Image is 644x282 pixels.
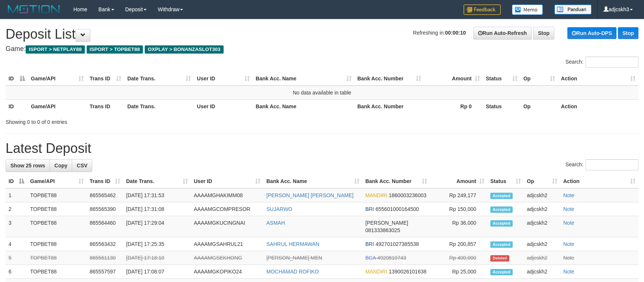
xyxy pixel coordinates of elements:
span: Copy 081333863025 to clipboard [365,227,400,233]
a: Run Auto-Refresh [473,27,532,39]
span: CSV [77,163,87,169]
th: Status [483,99,520,113]
span: BRI [365,241,374,247]
th: Status: activate to sort column ascending [487,174,524,188]
a: Show 25 rows [6,159,50,172]
a: Note [563,192,574,198]
span: Copy 655601000164500 to clipboard [375,206,419,212]
h1: Deposit List [6,27,638,42]
td: adjcskh2 [524,202,560,216]
th: Game/API [28,99,87,113]
th: Date Trans.: activate to sort column ascending [124,72,194,86]
th: Action: activate to sort column ascending [560,174,638,188]
a: Note [563,206,574,212]
td: 865565390 [87,202,123,216]
td: 4 [6,237,27,251]
a: Note [563,220,574,226]
span: ISPORT > TOPBET88 [87,45,143,54]
th: Status: activate to sort column ascending [483,72,520,86]
input: Search: [586,57,638,68]
span: MANDIRI [365,269,387,275]
span: Accepted [490,220,513,227]
td: AAAAMGKOPIKO24 [191,265,263,279]
th: User ID: activate to sort column ascending [191,174,263,188]
td: adjcskh2 [524,237,560,251]
a: Run Auto-DPS [567,27,616,39]
td: [DATE] 17:31:08 [123,202,191,216]
th: ID: activate to sort column descending [6,174,27,188]
strong: 00:00:10 [445,30,466,36]
td: AAAAMGKUCINGNAI [191,216,263,237]
td: adjcskh2 [524,265,560,279]
a: Copy [49,159,72,172]
th: Op [520,99,558,113]
th: Date Trans.: activate to sort column ascending [123,174,191,188]
th: Op: activate to sort column ascending [524,174,560,188]
td: AAAAMGCOMPRESOR [191,202,263,216]
td: TOPBET88 [27,202,87,216]
a: Stop [533,27,554,39]
div: Showing 0 to 0 of 0 entries [6,115,263,126]
span: [PERSON_NAME] [365,220,408,226]
td: [DATE] 17:18:10 [123,251,191,265]
span: OXPLAY > BONANZASLOT303 [145,45,224,54]
a: [PERSON_NAME] MEN [266,255,322,261]
span: Copy 4920810743 to clipboard [377,255,406,261]
input: Search: [586,159,638,170]
td: 3 [6,216,27,237]
td: adjcskh2 [524,251,560,265]
td: TOPBET88 [27,188,87,202]
span: Refreshing in: [413,30,466,36]
td: 865565462 [87,188,123,202]
label: Search: [565,57,638,68]
a: Stop [618,27,638,39]
span: Accepted [490,269,513,275]
td: [DATE] 17:31:53 [123,188,191,202]
a: Note [563,241,574,247]
img: Button%20Memo.svg [512,4,543,15]
td: AAAAMGHAKIMM08 [191,188,263,202]
td: TOPBET88 [27,251,87,265]
span: Accepted [490,241,513,248]
h1: Latest Deposit [6,141,638,156]
td: adjcskh2 [524,188,560,202]
h4: Game: [6,45,638,53]
td: 865561130 [87,251,123,265]
span: Copy [54,163,67,169]
th: Game/API: activate to sort column ascending [28,72,87,86]
th: Trans ID: activate to sort column ascending [87,174,123,188]
span: Show 25 rows [10,163,45,169]
th: Amount: activate to sort column ascending [430,174,487,188]
th: Op: activate to sort column ascending [520,72,558,86]
th: User ID [194,99,253,113]
span: ISPORT > NETPLAY88 [26,45,85,54]
a: CSV [72,159,92,172]
td: AAAAMGSAHRUL21 [191,237,263,251]
td: AAAAMGSEKHONG [191,251,263,265]
th: Bank Acc. Number: activate to sort column ascending [362,174,430,188]
td: 865564460 [87,216,123,237]
a: ASMAH [266,220,285,226]
th: Bank Acc. Name [253,99,354,113]
th: Bank Acc. Number: activate to sort column ascending [355,72,424,86]
td: [DATE] 17:29:04 [123,216,191,237]
img: MOTION_logo.png [6,4,62,15]
a: [PERSON_NAME] [PERSON_NAME] [266,192,353,198]
td: Rp 36,000 [430,216,487,237]
th: Bank Acc. Number [355,99,424,113]
th: Date Trans. [124,99,194,113]
td: Rp 249,177 [430,188,487,202]
td: No data available in table [6,86,638,100]
th: Game/API: activate to sort column ascending [27,174,87,188]
a: Note [563,269,574,275]
td: Rp 25,000 [430,265,487,279]
th: Amount: activate to sort column ascending [424,72,483,86]
th: Bank Acc. Name: activate to sort column ascending [253,72,354,86]
span: MANDIRI [365,192,387,198]
label: Search: [565,159,638,170]
td: 1 [6,188,27,202]
a: SUJARWO [266,206,292,212]
td: [DATE] 17:08:07 [123,265,191,279]
a: SAHRUL HERMAWAN [266,241,319,247]
td: Rp 400,000 [430,251,487,265]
